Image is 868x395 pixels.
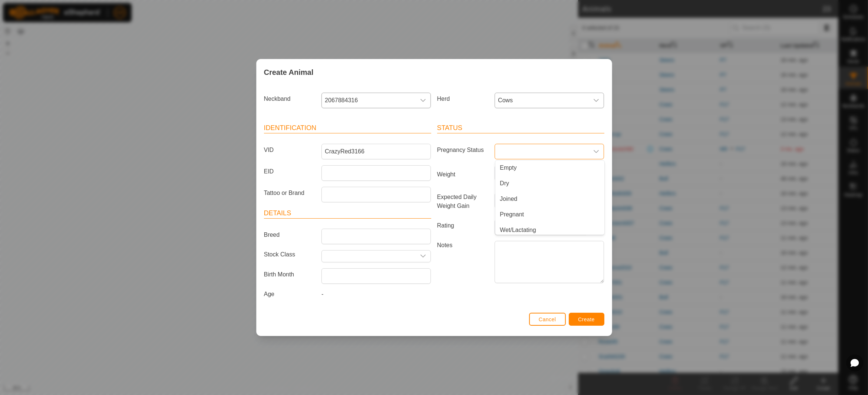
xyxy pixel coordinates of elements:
[495,160,604,253] ul: Option List
[500,210,524,219] span: Pregnant
[495,160,604,175] li: Empty
[261,290,319,299] label: Age
[578,316,595,322] span: Create
[434,144,492,156] label: Pregnancy Status
[495,176,604,191] li: Dry
[434,93,492,105] label: Herd
[434,193,492,210] label: Expected Daily Weight Gain
[539,316,556,322] span: Cancel
[264,123,431,133] header: Identification
[322,93,416,108] span: 2067884316
[261,250,319,259] label: Stock Class
[261,144,319,156] label: VID
[589,93,604,108] div: dropdown trigger
[500,179,509,188] span: Dry
[434,165,492,184] label: Weight
[495,192,604,206] li: Joined
[261,187,319,199] label: Tattoo or Brand
[434,219,492,232] label: Rating
[495,207,604,222] li: Pregnant
[500,163,516,172] span: Empty
[529,313,566,326] button: Cancel
[264,67,314,78] span: Create Animal
[437,123,604,133] header: Status
[500,226,536,235] span: Wet/Lactating
[495,93,589,108] span: Cows
[261,93,319,105] label: Neckband
[416,250,430,262] div: dropdown trigger
[321,291,323,297] span: -
[434,241,492,283] label: Notes
[261,268,319,281] label: Birth Month
[264,208,431,219] header: Details
[589,144,604,159] div: dropdown trigger
[500,195,517,203] span: Joined
[261,229,319,241] label: Breed
[261,165,319,178] label: EID
[495,223,604,238] li: Wet/Lactating
[416,93,430,108] div: dropdown trigger
[569,313,604,326] button: Create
